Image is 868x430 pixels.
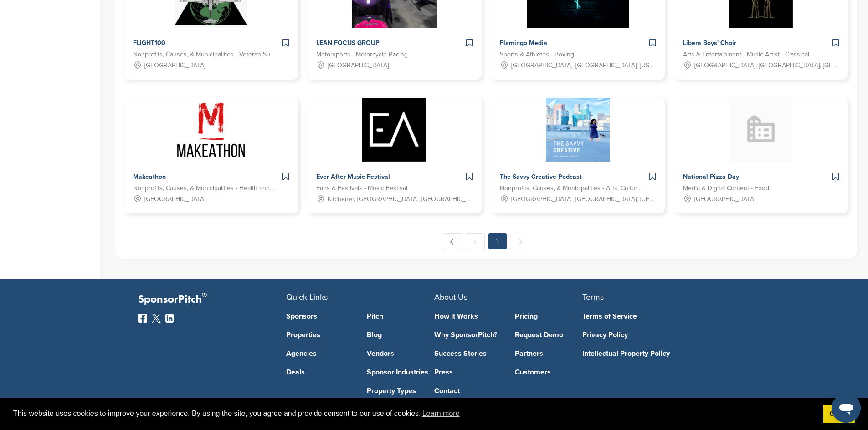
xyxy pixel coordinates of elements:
span: [GEOGRAPHIC_DATA] [328,61,389,71]
img: Twitter [152,314,161,323]
span: Flamingo Media [500,39,547,47]
span: About Us [434,292,467,302]
span: Nonprofits, Causes, & Municipalities - Veteran Support [133,50,275,60]
span: [GEOGRAPHIC_DATA] [144,194,205,204]
a: Sponsorpitch & National Pizza Day National Pizza Day Media & Digital Content - Food [GEOGRAPHIC_D... [674,98,848,213]
a: Partners [515,350,582,357]
a: Why SponsorPitch? [434,331,502,339]
span: Makeathon [133,173,166,181]
p: SponsorPitch [138,293,286,306]
a: Intellectual Property Policy [582,350,717,357]
span: The Savvy Creative Podcast [500,173,582,181]
span: [GEOGRAPHIC_DATA], [GEOGRAPHIC_DATA], [GEOGRAPHIC_DATA] [694,61,839,71]
span: Fairs & Festivals - Music Festival [316,183,407,193]
a: Sponsorpitch & Makeathon Makeathon Nonprofits, Causes, & Municipalities - Health and Wellness [GE... [124,98,298,213]
a: dismiss cookie message [823,405,855,423]
span: [GEOGRAPHIC_DATA] [144,61,205,71]
a: Blog [367,331,434,339]
span: Sports & Athletes - Boxing [500,50,574,60]
a: Pitch [367,313,434,320]
span: This website uses cookies to improve your experience. By using the site, you agree and provide co... [13,407,816,420]
a: Customers [515,369,582,376]
span: Quick Links [286,292,328,302]
img: Sponsorpitch & National Pizza Day [729,98,793,162]
span: Ever After Music Festival [316,173,390,181]
a: Deals [286,369,354,376]
a: Terms of Service [582,313,717,320]
iframe: Button to launch messaging window [832,394,861,423]
span: Motorsports - Motorcycle Racing [316,50,408,60]
a: Privacy Policy [582,331,717,339]
a: Success Stories [434,350,502,357]
span: ® [202,289,207,301]
span: [GEOGRAPHIC_DATA], [GEOGRAPHIC_DATA], [GEOGRAPHIC_DATA] [511,194,656,204]
span: Media & Digital Content - Food [683,183,769,193]
em: 2 [488,233,507,249]
span: Kitchener, [GEOGRAPHIC_DATA], [GEOGRAPHIC_DATA], [GEOGRAPHIC_DATA], [GEOGRAPHIC_DATA] [328,194,472,204]
span: Next → [510,233,529,250]
a: Sponsors [286,313,354,320]
a: 1 [466,233,485,250]
span: Nonprofits, Causes, & Municipalities - Arts, Culture and Humanities [500,183,642,193]
a: Vendors [367,350,434,357]
span: National Pizza Day [683,173,739,181]
a: Contact [434,387,502,395]
img: Sponsorpitch & Makeathon [173,98,249,162]
a: Pricing [515,313,582,320]
a: Request Demo [515,331,582,339]
span: Terms [582,292,604,302]
a: Sponsorpitch & Ever After Music Festival Ever After Music Festival Fairs & Festivals - Music Fest... [307,98,481,213]
a: Agencies [286,350,354,357]
span: [GEOGRAPHIC_DATA] [694,194,755,204]
img: Facebook [138,314,147,323]
a: Sponsorpitch & The Savvy Creative Podcast The Savvy Creative Podcast Nonprofits, Causes, & Munici... [491,98,665,213]
span: FLIGHT100 [133,39,165,47]
span: Arts & Entertainment - Music Artist - Classical [683,50,809,60]
a: Sponsor Industries [367,369,434,376]
a: Properties [286,331,354,339]
a: Press [434,369,502,376]
span: Libera Boys' Choir [683,39,736,47]
span: [GEOGRAPHIC_DATA], [GEOGRAPHIC_DATA], [US_STATE], [GEOGRAPHIC_DATA], [GEOGRAPHIC_DATA], [GEOGRAPH... [511,61,656,71]
img: Sponsorpitch & Ever After Music Festival [362,98,426,162]
a: How It Works [434,313,502,320]
span: LEAN FOCUS GROUP [316,39,380,47]
a: Property Types [367,387,434,395]
a: learn more about cookies [421,407,461,420]
img: Sponsorpitch & The Savvy Creative Podcast [546,98,610,162]
a: ← Previous [443,233,462,250]
span: Nonprofits, Causes, & Municipalities - Health and Wellness [133,183,275,193]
